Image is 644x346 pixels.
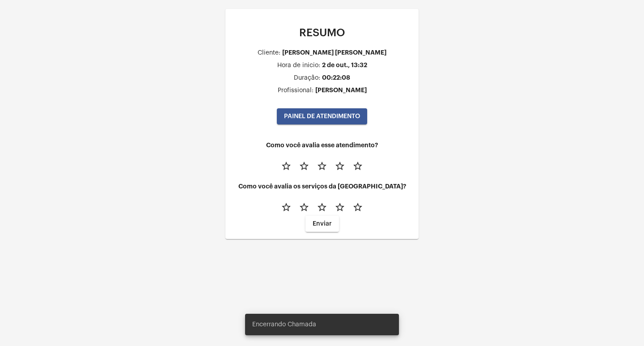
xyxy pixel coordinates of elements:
mat-icon: star_border [281,161,292,171]
mat-icon: star_border [352,202,363,213]
div: [PERSON_NAME] [PERSON_NAME] [282,49,386,56]
div: Profissional: [278,87,314,94]
mat-icon: star_border [317,161,327,171]
div: Hora de inicio: [277,62,320,69]
mat-icon: star_border [281,202,292,213]
button: Enviar [305,216,339,232]
span: Encerrando Chamada [252,320,316,329]
h4: Como você avalia esse atendimento? [233,142,411,149]
mat-icon: star_border [352,161,363,171]
div: Cliente: [258,50,280,56]
mat-icon: star_border [299,161,309,171]
mat-icon: star_border [335,161,345,171]
span: PAINEL DE ATENDIMENTO [284,113,360,120]
mat-icon: star_border [299,202,309,213]
button: PAINEL DE ATENDIMENTO [277,108,367,124]
mat-icon: star_border [335,202,345,213]
span: Enviar [313,221,332,227]
div: 00:22:08 [322,74,350,81]
h4: Como você avalia os serviços da [GEOGRAPHIC_DATA]? [233,183,411,190]
div: Duração: [294,75,320,81]
div: 2 de out., 13:32 [322,62,367,68]
mat-icon: star_border [317,202,327,213]
p: RESUMO [233,27,411,38]
div: [PERSON_NAME] [315,87,367,94]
